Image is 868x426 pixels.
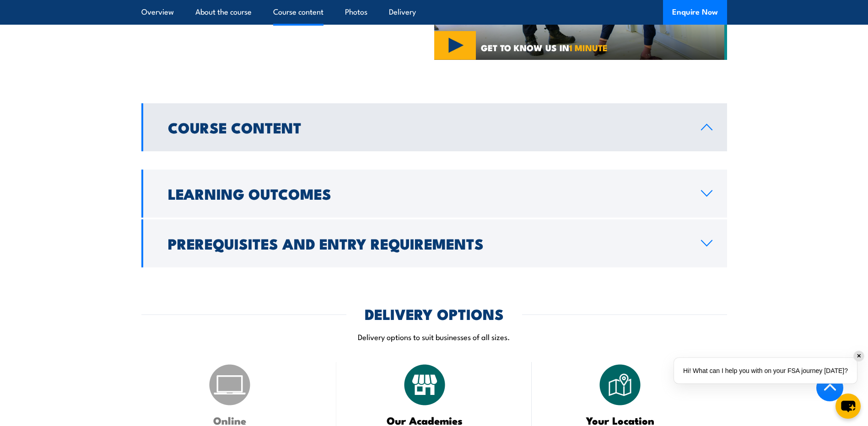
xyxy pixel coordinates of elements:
[141,170,727,218] a: Learning Outcomes
[141,331,727,342] p: Delivery options to suit businesses of all sizes.
[168,121,686,133] h2: Course Content
[555,415,686,426] h3: Your Location
[168,187,686,200] h2: Learning Outcomes
[569,41,608,54] strong: 1 MINUTE
[836,394,861,419] button: chat-button
[674,358,857,383] div: Hi! What can I help you with on your FSA journey [DATE]?
[141,219,727,267] a: Prerequisites and Entry Requirements
[854,351,864,361] div: ✕
[481,43,608,52] span: GET TO KNOW US IN
[365,307,504,320] h2: DELIVERY OPTIONS
[359,415,491,426] h3: Our Academies
[168,237,686,250] h2: Prerequisites and Entry Requirements
[141,103,727,151] a: Course Content
[164,415,296,426] h3: Online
